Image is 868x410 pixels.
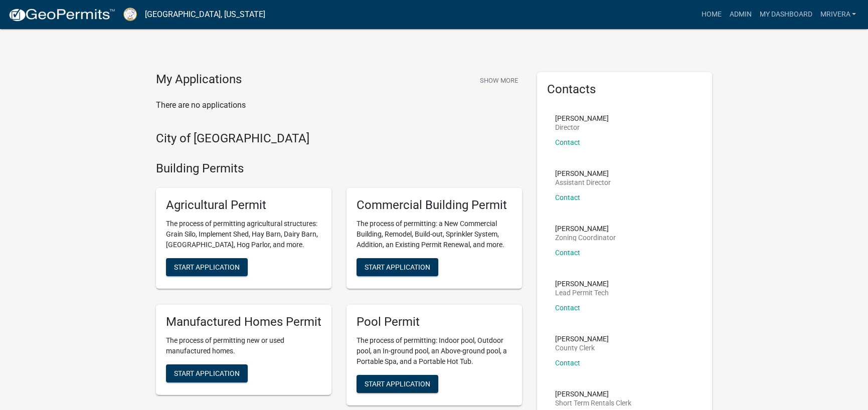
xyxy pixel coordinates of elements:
p: [PERSON_NAME] [555,280,609,287]
p: [PERSON_NAME] [555,115,609,122]
h5: Commercial Building Permit [357,198,512,213]
button: Start Application [166,258,248,276]
p: The process of permitting new or used manufactured homes. [166,335,321,356]
span: Start Application [365,379,430,387]
a: Contact [555,359,580,367]
p: [PERSON_NAME] [555,225,616,232]
p: [PERSON_NAME] [555,390,631,397]
h4: Building Permits [156,161,522,176]
h4: My Applications [156,72,242,87]
a: [GEOGRAPHIC_DATA], [US_STATE] [145,6,265,23]
p: Zoning Coordinator [555,234,616,241]
button: Start Application [357,258,438,276]
p: There are no applications [156,99,522,111]
p: Assistant Director [555,179,611,186]
button: Start Application [166,364,248,382]
span: Start Application [174,263,240,271]
h4: City of [GEOGRAPHIC_DATA] [156,131,522,146]
p: The process of permitting: Indoor pool, Outdoor pool, an In-ground pool, an Above-ground pool, a ... [357,335,512,367]
a: Contact [555,193,580,201]
a: My Dashboard [755,5,816,24]
p: The process of permitting agricultural structures: Grain Silo, Implement Shed, Hay Barn, Dairy Ba... [166,219,321,250]
a: Contact [555,304,580,312]
p: Director [555,124,609,131]
a: Contact [555,249,580,257]
a: Contact [555,138,580,146]
span: Start Application [365,263,430,271]
a: mrivera [816,5,860,24]
h5: Agricultural Permit [166,198,321,213]
button: Start Application [357,375,438,393]
h5: Manufactured Homes Permit [166,315,321,329]
h5: Pool Permit [357,315,512,329]
p: Lead Permit Tech [555,289,609,296]
img: Putnam County, Georgia [123,8,137,21]
span: Start Application [174,369,240,377]
p: Short Term Rentals Clerk [555,399,631,406]
a: Admin [725,5,755,24]
a: Home [697,5,725,24]
p: The process of permitting: a New Commercial Building, Remodel, Build-out, Sprinkler System, Addit... [357,219,512,250]
p: [PERSON_NAME] [555,170,611,177]
button: Show More [476,72,522,89]
p: County Clerk [555,344,609,351]
p: [PERSON_NAME] [555,335,609,342]
h5: Contacts [547,82,703,97]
